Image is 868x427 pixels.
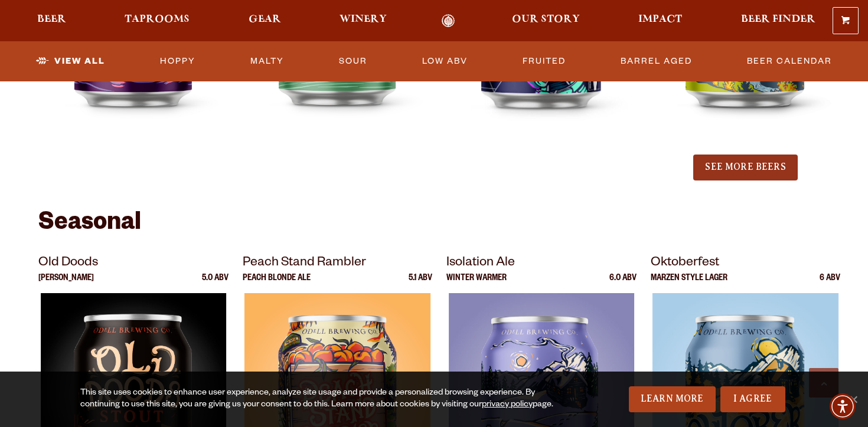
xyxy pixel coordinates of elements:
a: Learn More [629,386,716,412]
div: This site uses cookies to enhance user experience, analyze site usage and provide a personalized ... [80,387,566,411]
a: Hoppy [155,48,200,75]
a: Fruited [518,48,570,75]
p: Peach Blonde Ale [243,274,311,293]
p: 5.1 ABV [409,274,432,293]
p: 6.0 ABV [609,274,637,293]
span: Impact [638,15,682,24]
span: Winery [340,15,387,24]
a: Beer Calendar [742,48,837,75]
p: Oktoberfest [651,253,841,274]
div: Accessibility Menu [830,393,856,419]
span: Beer Finder [741,15,815,24]
a: I Agree [720,386,785,412]
a: Scroll to top [809,368,838,398]
a: Odell Home [426,14,471,28]
span: Gear [249,15,281,24]
a: Impact [631,14,690,28]
a: Sour [334,48,372,75]
button: See More Beers [693,155,797,180]
a: Low ABV [417,48,472,75]
a: privacy policy [482,400,533,410]
p: [PERSON_NAME] [38,274,94,293]
h2: Seasonal [38,211,830,239]
p: Winter Warmer [446,274,507,293]
p: Peach Stand Rambler [243,253,433,274]
a: View All [31,48,110,75]
p: Marzen Style Lager [651,274,727,293]
a: Barrel Aged [616,48,697,75]
a: Beer Finder [733,14,823,28]
p: 6 ABV [820,274,840,293]
a: Malty [246,48,289,75]
span: Taprooms [125,15,190,24]
a: Winery [332,14,394,28]
p: 5.0 ABV [202,274,229,293]
a: Gear [241,14,289,28]
a: Beer [30,14,74,28]
span: Beer [37,15,66,24]
a: Our Story [504,14,588,28]
p: Isolation Ale [446,253,637,274]
p: Old Doods [38,253,229,274]
a: Taprooms [117,14,197,28]
span: Our Story [512,15,580,24]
